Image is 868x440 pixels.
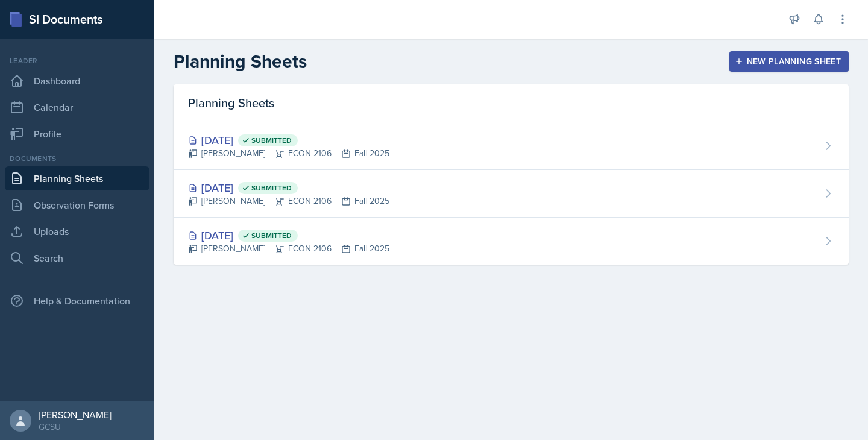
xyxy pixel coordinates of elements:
a: [DATE] Submitted [PERSON_NAME]ECON 2106Fall 2025 [174,122,849,170]
a: Uploads [5,219,149,244]
div: Help & Documentation [5,289,149,313]
a: Calendar [5,95,149,119]
a: Observation Forms [5,193,149,217]
div: [PERSON_NAME] [39,409,112,421]
span: Submitted [251,136,292,145]
a: Planning Sheets [5,166,149,190]
h2: Planning Sheets [174,51,307,72]
div: Planning Sheets [174,84,849,122]
div: GCSU [39,421,112,433]
div: [DATE] [188,227,389,244]
div: [PERSON_NAME] ECON 2106 Fall 2025 [188,242,389,255]
a: Search [5,246,149,270]
a: Profile [5,122,149,146]
div: New Planning Sheet [737,57,841,66]
div: Documents [5,153,149,164]
a: [DATE] Submitted [PERSON_NAME]ECON 2106Fall 2025 [174,218,849,265]
span: Submitted [251,231,292,240]
div: [PERSON_NAME] ECON 2106 Fall 2025 [188,147,389,160]
div: [DATE] [188,180,389,196]
div: [DATE] [188,132,389,148]
button: New Planning Sheet [729,51,849,72]
a: [DATE] Submitted [PERSON_NAME]ECON 2106Fall 2025 [174,170,849,218]
a: Dashboard [5,69,149,93]
span: Submitted [251,183,292,193]
div: Leader [5,55,149,66]
div: [PERSON_NAME] ECON 2106 Fall 2025 [188,195,389,207]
